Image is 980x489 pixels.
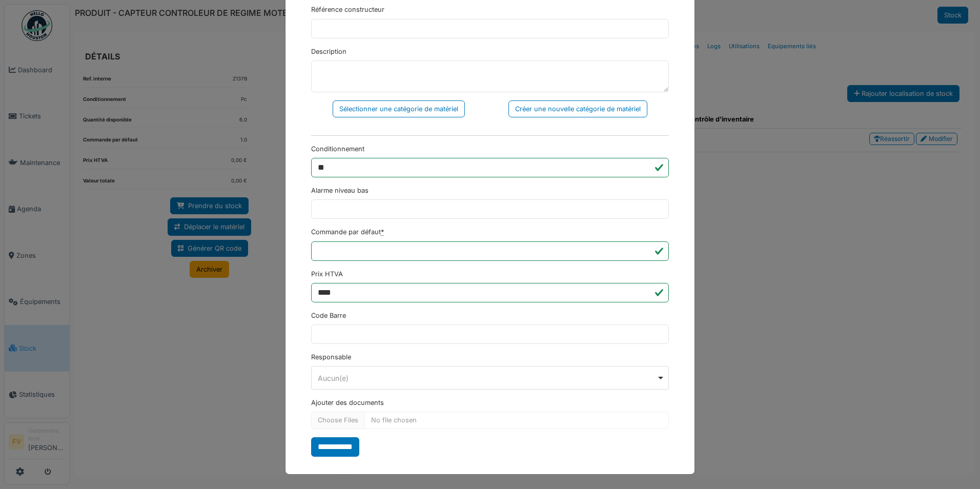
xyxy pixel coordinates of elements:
label: Code Barre [311,311,346,320]
label: Responsable [311,352,351,362]
div: Sélectionner une catégorie de matériel [333,100,465,117]
div: Aucun(e) [318,373,657,383]
abbr: Requis [381,228,384,236]
label: Référence constructeur [311,5,384,14]
label: Ajouter des documents [311,398,384,407]
label: Description [311,47,346,56]
label: Prix HTVA [311,269,343,279]
div: Créer une nouvelle catégorie de matériel [508,100,647,117]
label: Commande par défaut [311,227,384,237]
label: Alarme niveau bas [311,186,369,195]
label: Conditionnement [311,144,364,154]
